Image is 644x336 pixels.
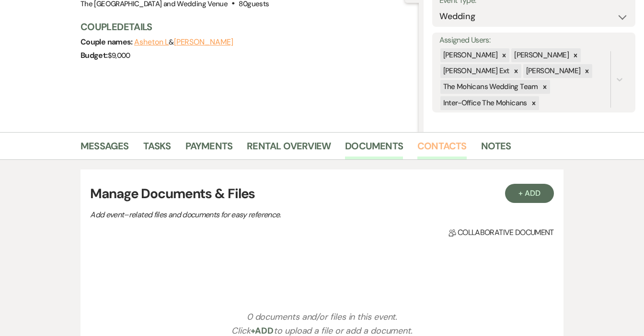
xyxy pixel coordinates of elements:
a: Rental Overview [247,138,331,159]
span: Budget: [80,50,108,60]
a: Tasks [143,138,171,159]
p: Add event–related files and documents for easy reference. [90,209,425,221]
button: Asheton L [134,38,169,46]
div: [PERSON_NAME] [440,48,499,62]
div: The Mohicans Wedding Team [440,80,540,94]
a: Documents [345,138,403,159]
a: Messages [80,138,129,159]
span: Collaborative document [448,227,554,238]
div: Inter-Office The Mohicans [440,96,529,110]
label: Assigned Users: [439,34,628,47]
span: Couple names: [80,37,134,47]
span: $9,000 [108,51,130,60]
h3: Couple Details [80,20,409,34]
a: Contacts [417,138,467,159]
a: Payments [185,138,233,159]
span: & [134,37,233,47]
div: [PERSON_NAME] [511,48,570,62]
button: + Add [505,184,554,203]
h3: Manage Documents & Files [90,184,554,204]
div: [PERSON_NAME] [523,64,582,78]
p: 0 documents and/or files in this event. [247,310,398,324]
button: [PERSON_NAME] [174,38,233,46]
div: [PERSON_NAME] Ext [440,64,511,78]
a: Notes [481,138,511,159]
